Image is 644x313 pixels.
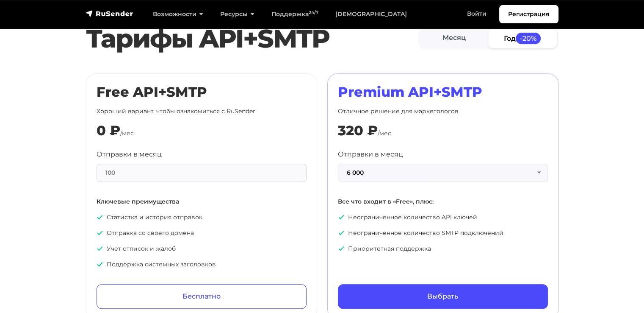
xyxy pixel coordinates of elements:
[97,284,307,309] a: Бесплатно
[420,29,489,48] a: Месяц
[97,123,120,139] div: 0 ₽
[327,6,415,23] a: [DEMOGRAPHIC_DATA]
[97,229,307,238] p: Отправка со своего домена
[488,29,557,48] a: Год
[338,214,345,221] img: icon-ok.svg
[338,244,548,253] p: Приоритетная поддержка
[338,123,378,139] div: 320 ₽
[97,214,103,221] img: icon-ok.svg
[516,33,541,44] span: -20%
[338,245,345,252] img: icon-ok.svg
[499,5,558,23] a: Регистрация
[338,213,548,222] p: Неограниченное количество API ключей
[97,245,103,252] img: icon-ok.svg
[86,9,133,18] img: RuSender
[86,23,418,54] h2: Тарифы API+SMTP
[97,229,103,236] img: icon-ok.svg
[97,197,307,206] p: Ключевые преимущества
[338,149,403,159] label: Отправки в месяц
[97,84,307,100] h2: Free API+SMTP
[338,107,548,116] p: Отличное решение для маркетологов
[338,284,548,309] a: Выбрать
[263,6,327,23] a: Поддержка24/7
[378,129,391,137] span: /мес
[97,261,103,268] img: icon-ok.svg
[97,149,162,159] label: Отправки в месяц
[338,84,548,100] h2: Premium API+SMTP
[338,164,548,182] button: 6 000
[309,10,318,15] sup: 24/7
[120,129,134,137] span: /мес
[97,107,307,116] p: Хороший вариант, чтобы ознакомиться с RuSender
[144,6,212,23] a: Возможности
[97,244,307,253] p: Учет отписок и жалоб
[97,213,307,222] p: Статистка и история отправок
[338,229,345,236] img: icon-ok.svg
[338,229,548,238] p: Неограниченное количество SMTP подключений
[459,5,495,22] a: Войти
[212,6,263,23] a: Ресурсы
[338,197,548,206] p: Все что входит в «Free», плюс:
[97,260,307,269] p: Поддержка системных заголовков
